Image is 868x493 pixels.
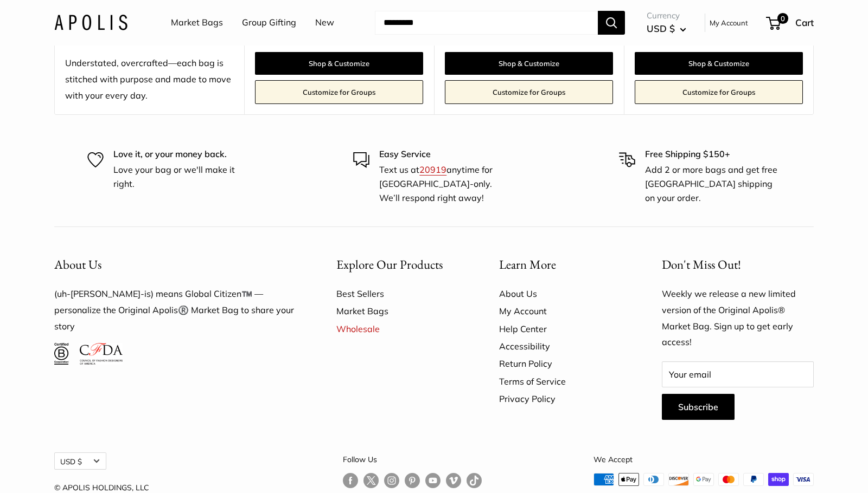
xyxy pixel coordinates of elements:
[54,452,106,470] button: USD $
[645,163,781,205] p: Add 2 or more bags and get free [GEOGRAPHIC_DATA] shipping on your order.
[17,17,26,26] img: logo_orange.svg
[375,11,598,35] input: Search...
[445,80,613,104] a: Customize for Groups
[635,52,803,75] a: Shop & Customize
[767,14,814,31] a: 0 Cart
[113,163,249,191] p: Love your bag or we'll make it right.
[467,473,482,489] a: Follow us on Tumblr
[499,256,556,273] span: Learn More
[446,473,461,489] a: Follow us on Vimeo
[30,17,53,26] div: v 4.0.25
[54,256,101,273] span: About Us
[499,338,624,355] a: Accessibility
[647,20,686,37] button: USD $
[113,147,249,161] p: Love it, or your money back.
[336,302,461,320] a: Market Bags
[777,13,788,24] span: 0
[662,394,735,420] button: Subscribe
[336,254,461,275] button: Explore Our Products
[29,63,38,72] img: tab_domain_overview_orange.svg
[255,52,423,75] a: Shop & Customize
[662,286,814,351] p: Weekly we release a new limited version of the Original Apolis® Market Bag. Sign up to get early ...
[315,15,334,31] a: New
[379,163,515,205] p: Text us at anytime for [GEOGRAPHIC_DATA]-only. We’ll respond right away!
[499,285,624,302] a: About Us
[41,64,97,71] div: Domain Overview
[710,16,748,29] a: My Account
[28,28,119,37] div: Domain: [DOMAIN_NAME]
[54,254,298,275] button: About Us
[499,302,624,320] a: My Account
[336,285,461,302] a: Best Sellers
[336,256,443,273] span: Explore Our Products
[662,254,814,275] p: Don't Miss Out!
[343,473,358,489] a: Follow us on Facebook
[635,80,803,104] a: Customize for Groups
[336,320,461,338] a: Wholesale
[499,390,624,407] a: Privacy Policy
[647,23,675,34] span: USD $
[645,147,781,161] p: Free Shipping $150+
[379,147,515,161] p: Easy Service
[405,473,420,489] a: Follow us on Pinterest
[795,17,814,28] span: Cart
[425,473,441,489] a: Follow us on YouTube
[384,473,399,489] a: Follow us on Instagram
[54,286,298,335] p: (uh-[PERSON_NAME]-is) means Global Citizen™️ — personalize the Original Apolis®️ Market Bag to sh...
[242,15,296,31] a: Group Gifting
[499,254,624,275] button: Learn More
[363,473,379,492] a: Follow us on Twitter
[647,8,686,23] span: Currency
[593,452,814,466] p: We Accept
[419,164,446,175] a: 20919
[65,55,233,104] div: Understated, overcrafted—each bag is stitched with purpose and made to move with your every day.
[80,343,123,365] img: Council of Fashion Designers of America Member
[598,11,625,35] button: Search
[17,28,26,37] img: website_grey.svg
[54,343,69,365] img: Certified B Corporation
[499,373,624,390] a: Terms of Service
[255,80,423,104] a: Customize for Groups
[343,452,482,466] p: Follow Us
[499,320,624,338] a: Help Center
[171,15,223,31] a: Market Bags
[499,355,624,372] a: Return Policy
[108,63,117,72] img: tab_keywords_by_traffic_grey.svg
[120,64,183,71] div: Keywords by Traffic
[54,15,127,30] img: Apolis
[445,52,613,75] a: Shop & Customize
